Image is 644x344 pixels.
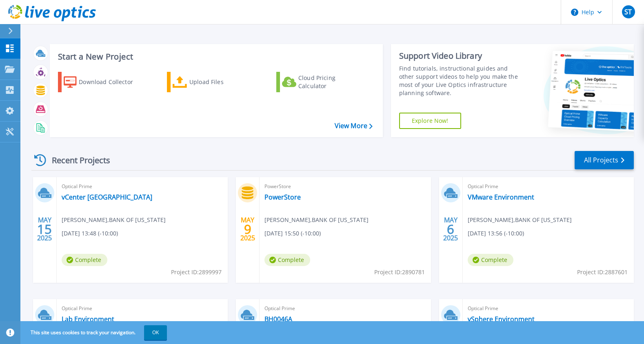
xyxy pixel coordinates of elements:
a: PowerStore [264,193,301,201]
span: Optical Prime [468,304,629,313]
div: MAY 2025 [240,214,255,244]
span: [PERSON_NAME] , BANK OF [US_STATE] [264,215,369,224]
span: [DATE] 13:48 (-10:00) [62,229,118,238]
a: BH0046A [264,315,292,323]
a: View More [335,122,373,130]
span: Project ID: 2899997 [171,268,222,277]
span: Project ID: 2887601 [577,268,628,277]
span: 15 [37,226,52,233]
a: Upload Files [167,72,258,92]
div: Find tutorials, instructional guides and other support videos to help you make the most of your L... [399,64,521,97]
span: ST [624,9,632,15]
div: Cloud Pricing Calculator [298,74,364,90]
span: [PERSON_NAME] , BANK OF [US_STATE] [62,215,166,224]
div: Support Video Library [399,51,521,61]
span: Complete [62,254,107,266]
span: Project ID: 2890781 [374,268,425,277]
span: 9 [244,226,251,233]
span: [DATE] 15:50 (-10:00) [264,229,321,238]
div: MAY 2025 [443,214,458,244]
span: PowerStore [264,182,426,191]
span: [DATE] 13:56 (-10:00) [468,229,524,238]
a: All Projects [575,151,634,169]
div: MAY 2025 [37,214,52,244]
a: vCenter [GEOGRAPHIC_DATA] [62,193,152,201]
span: [PERSON_NAME] , BANK OF [US_STATE] [468,215,572,224]
button: OK [144,325,167,340]
span: Complete [264,254,310,266]
div: Upload Files [189,74,255,90]
a: Download Collector [58,72,149,92]
span: This site uses cookies to track your navigation. [22,325,167,340]
span: 6 [447,226,454,233]
a: vSphere Environment [468,315,535,323]
a: Lab Environment [62,315,114,323]
div: Download Collector [79,74,144,90]
span: Optical Prime [468,182,629,191]
a: Explore Now! [399,113,461,129]
span: Complete [468,254,513,266]
span: Optical Prime [264,304,426,313]
a: VMware Environment [468,193,534,201]
span: Optical Prime [62,304,223,313]
div: Recent Projects [31,150,121,170]
a: Cloud Pricing Calculator [276,72,367,92]
span: Optical Prime [62,182,223,191]
h3: Start a New Project [58,52,372,61]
